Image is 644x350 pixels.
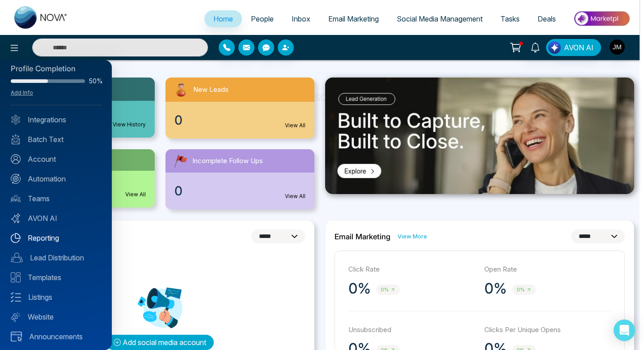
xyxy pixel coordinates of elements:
[11,63,101,75] div: Profile Completion
[11,213,101,224] a: AVON AI
[11,194,21,203] img: team.svg
[11,193,101,204] a: Teams
[11,114,101,125] a: Integrations
[11,332,22,341] img: announcements.svg
[11,272,101,283] a: Templates
[11,134,101,145] a: Batch Text
[11,174,21,184] img: Automation.svg
[11,233,21,243] img: Reporting.svg
[89,78,101,84] span: 50%
[11,331,101,342] a: Announcements
[11,292,101,302] a: Listings
[11,134,21,144] img: batch_text_white.png
[11,272,21,282] img: Templates.svg
[614,320,635,341] div: Open Intercom Messenger
[11,154,101,164] a: Account
[11,253,23,263] img: Lead-dist.svg
[11,311,101,322] a: Website
[11,233,101,243] a: Reporting
[11,173,101,184] a: Automation
[11,213,21,223] img: Avon-AI.svg
[11,115,21,125] img: Integrated.svg
[11,154,21,164] img: Account.svg
[11,292,21,302] img: Listings.svg
[11,312,21,322] img: Website.svg
[11,89,33,96] a: Add Info
[11,252,101,263] a: Lead Distribution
